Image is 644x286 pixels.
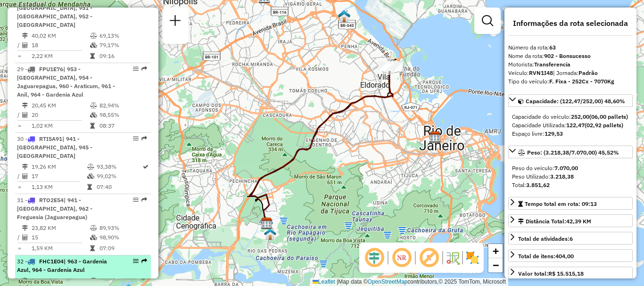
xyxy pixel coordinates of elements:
[31,41,90,50] td: 18
[445,250,460,265] img: Fluxo de ruas
[550,173,574,180] strong: 3.218,38
[17,233,22,242] td: /
[418,246,440,269] span: Exibir rótulo
[508,232,633,245] a: Total de atividades:6
[90,245,95,251] i: Tempo total em rota
[363,246,386,269] span: Ocultar deslocamento
[508,60,633,69] div: Motorista:
[90,33,97,39] i: % de utilização do peso
[493,259,499,271] span: −
[549,44,556,51] strong: 63
[338,10,350,22] img: 532 UDC Light WCL Penha Circular
[508,109,633,142] div: Capacidade: (122,47/252,00) 48,60%
[17,65,115,98] span: | 953 - [GEOGRAPHIC_DATA], 954 - Jaguarepagua, 960 - Araticum, 961 - Anil, 964 - Gardenia Azul
[99,101,147,110] td: 82,94%
[141,136,147,141] em: Rota exportada
[31,162,87,172] td: 19,26 KM
[90,112,97,118] i: % de utilização da cubagem
[90,235,97,240] i: % de utilização da cubagem
[589,113,628,120] strong: (06,00 pallets)
[39,258,64,265] span: FHC1E04
[31,244,90,253] td: 1,59 KM
[166,11,185,33] a: Nova sessão e pesquisa
[478,11,497,30] a: Exibir filtros
[526,181,550,188] strong: 3.851,62
[534,61,570,68] strong: Transferencia
[566,122,585,129] strong: 122,47
[99,41,147,50] td: 79,17%
[99,51,147,61] td: 09:16
[508,249,633,262] a: Total de itens:404,00
[17,135,92,159] span: | 941 - [GEOGRAPHIC_DATA], 945 - [GEOGRAPHIC_DATA]
[31,31,90,41] td: 40,02 KM
[518,252,574,261] div: Total de itens:
[133,66,139,72] em: Opções
[17,196,92,221] span: | 941 - [GEOGRAPHIC_DATA], 962 - Freguesia (Jaguarepagua)
[87,164,94,170] i: % de utilização do peso
[512,172,629,181] div: Peso Utilizado:
[17,244,22,253] td: =
[22,235,28,240] i: Total de Atividades
[17,258,107,273] span: 32 -
[99,110,147,120] td: 98,55%
[22,225,28,231] i: Distância Total
[508,160,633,193] div: Peso: (3.218,38/7.070,00) 45,52%
[90,278,97,284] i: % de utilização do peso
[17,110,22,120] td: /
[17,135,92,159] span: 30 -
[96,162,142,172] td: 93,38%
[544,52,591,59] strong: 902 - Bonsucesso
[518,235,573,242] span: Total de atividades:
[39,135,62,142] span: RTI5A91
[31,172,87,181] td: 17
[141,197,147,203] em: Rota exportada
[555,253,574,260] strong: 404,00
[508,69,633,77] div: Veículo:
[548,270,584,277] strong: R$ 15.515,18
[508,197,633,210] a: Tempo total em rota: 09:13
[17,172,22,181] td: /
[22,42,28,48] i: Total de Atividades
[553,69,598,76] span: | Jornada:
[133,258,139,264] em: Opções
[99,31,147,41] td: 69,13%
[493,245,499,257] span: +
[17,41,22,50] td: /
[87,184,92,190] i: Tempo total em rota
[566,218,591,225] span: 42,39 KM
[508,94,633,107] a: Capacidade: (122,47/252,00) 48,60%
[313,278,335,285] a: Leaflet
[90,123,95,129] i: Tempo total em rota
[31,101,90,110] td: 20,45 KM
[17,121,22,131] td: =
[525,200,597,207] span: Tempo total em rota: 09:13
[508,146,633,158] a: Peso: (3.218,38/7.070,00) 45,52%
[31,233,90,242] td: 15
[31,121,90,131] td: 1,02 KM
[527,149,619,156] span: Peso: (3.218,38/7.070,00) 45,52%
[99,244,147,253] td: 07:09
[338,10,350,23] img: RS - JPA
[261,217,273,229] img: CDD Jacarepaguá
[31,276,90,286] td: 13,34 KM
[337,278,338,285] span: |
[31,51,90,61] td: 2,22 KM
[90,53,95,59] i: Tempo total em rota
[17,182,22,192] td: =
[96,172,142,181] td: 99,02%
[508,19,633,28] h4: Informações da rota selecionada
[31,182,87,192] td: 1,13 KM
[512,164,578,172] span: Peso do veículo:
[512,121,629,130] div: Capacidade Utilizada:
[39,65,63,73] span: FPU1E76
[31,223,90,233] td: 23,82 KM
[571,113,589,120] strong: 252,00
[508,77,633,86] div: Tipo do veículo:
[545,130,563,137] strong: 129,53
[549,78,614,85] strong: F. Fixa - 252Cx - 7070Kg
[508,267,633,279] a: Valor total:R$ 15.515,18
[22,278,28,284] i: Distância Total
[96,182,142,192] td: 07:40
[17,51,22,61] td: =
[90,42,97,48] i: % de utilização da cubagem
